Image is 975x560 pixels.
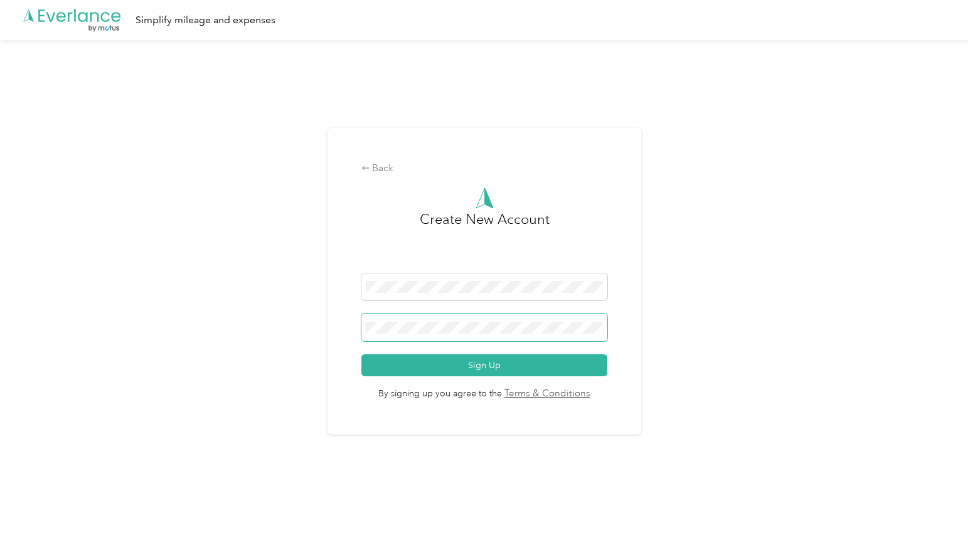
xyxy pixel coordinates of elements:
h3: Create New Account [420,209,550,273]
span: By signing up you agree to the [361,376,608,401]
button: Sign Up [361,354,608,376]
div: Simplify mileage and expenses [136,13,275,28]
div: Back [361,161,608,176]
a: Terms & Conditions [502,387,590,401]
